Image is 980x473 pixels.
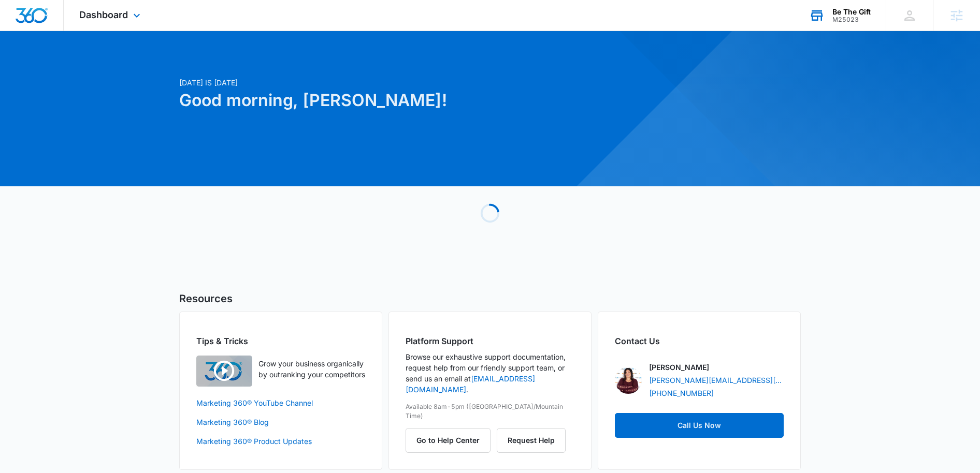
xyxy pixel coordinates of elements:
h2: Contact Us [615,335,784,347]
h2: Platform Support [406,335,574,347]
div: account name [832,8,871,16]
a: [PERSON_NAME][EMAIL_ADDRESS][DOMAIN_NAME] [649,375,784,386]
h5: Resources [179,291,801,306]
button: Go to Help Center [406,428,491,453]
span: Dashboard [79,9,128,20]
p: [DATE] is [DATE] [179,77,589,88]
a: Marketing 360® YouTube Channel [196,397,365,408]
p: Browse our exhaustive support documentation, request help from our friendly support team, or send... [406,351,574,395]
img: Farra Lanzer [615,367,642,394]
p: [PERSON_NAME] [649,362,709,373]
a: Call Us Now [615,413,784,438]
div: account id [832,16,871,23]
img: Quick Overview Video [196,356,252,387]
a: Go to Help Center [406,436,497,445]
a: [PHONE_NUMBER] [649,388,714,398]
p: Grow your business organically by outranking your competitors [258,358,365,380]
a: Marketing 360® Blog [196,417,365,427]
h1: Good morning, [PERSON_NAME]! [179,88,589,113]
a: Marketing 360® Product Updates [196,436,365,447]
a: Request Help [497,436,566,445]
h2: Tips & Tricks [196,335,365,347]
p: Available 8am-5pm ([GEOGRAPHIC_DATA]/Mountain Time) [406,402,574,421]
button: Request Help [497,428,566,453]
